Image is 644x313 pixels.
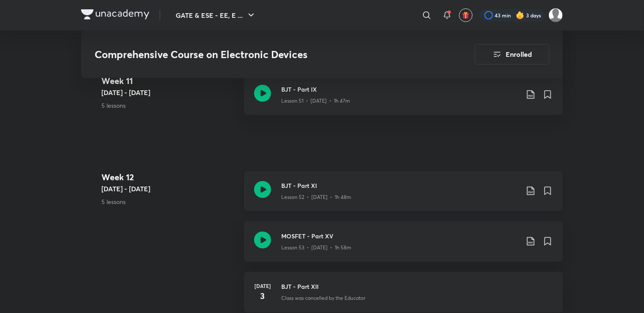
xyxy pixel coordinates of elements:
[281,85,519,94] h3: BJT - Part IX
[281,282,553,291] h3: BJT - Part XII
[516,11,524,20] img: streak
[244,221,563,272] a: MOSFET - Part XVLesson 53 • [DATE] • 1h 58m
[549,8,563,22] img: Avantika Choudhary
[475,44,549,64] button: Enrolled
[244,75,563,125] a: BJT - Part IXLesson 51 • [DATE] • 1h 47m
[254,282,271,290] h6: [DATE]
[81,9,149,22] a: Company Logo
[95,48,427,61] h3: Comprehensive Course on Electronic Devices
[101,75,237,87] h4: Week 11
[101,171,237,184] h4: Week 12
[459,8,473,22] button: avatar
[101,87,237,98] h5: [DATE] - [DATE]
[281,294,365,302] p: Class was cancelled by the Educator
[101,197,237,206] p: 5 lessons
[101,101,237,110] p: 5 lessons
[254,290,271,302] h4: 3
[244,171,563,221] a: BJT - Part XILesson 52 • [DATE] • 1h 48m
[462,11,470,19] img: avatar
[281,181,519,190] h3: BJT - Part XI
[281,193,351,201] p: Lesson 52 • [DATE] • 1h 48m
[171,7,261,24] button: GATE & ESE - EE, E ...
[281,232,519,240] h3: MOSFET - Part XV
[281,97,350,105] p: Lesson 51 • [DATE] • 1h 47m
[101,184,237,194] h5: [DATE] - [DATE]
[81,9,149,20] img: Company Logo
[281,244,351,252] p: Lesson 53 • [DATE] • 1h 58m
